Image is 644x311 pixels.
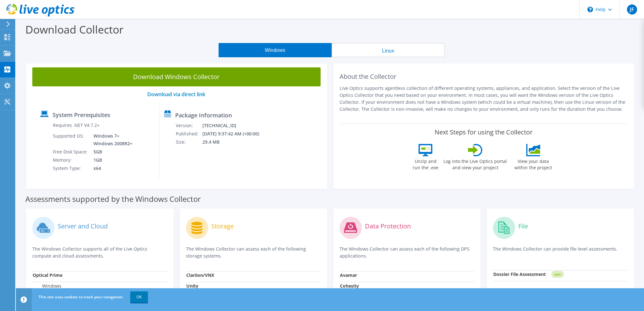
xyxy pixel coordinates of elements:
[175,138,202,146] td: Size:
[89,132,134,148] td: Windows 7+ Windows 2008R2+
[493,246,628,258] p: The Windows Collector can provide file level assessments.
[53,156,89,164] td: Memory:
[53,132,89,148] td: Supported OS:
[39,294,124,300] span: This site uses cookies to track your navigation.
[340,246,474,259] p: The Windows Collector can assess each of the following DPS applications.
[340,73,628,80] h2: About the Collector
[175,130,202,138] td: Published:
[340,272,357,278] strong: Avamar
[435,128,532,136] label: Next Steps for using the Collector
[493,271,546,277] strong: Dossier File Assessment
[202,138,267,146] td: 29.4 MB
[554,273,561,276] tspan: NEW!
[175,112,232,118] label: Package Information
[147,91,205,98] a: Download via direct link
[219,43,332,57] button: Windows
[202,130,267,138] td: [DATE] 9:37:42 AM (+00:00)
[53,164,89,172] td: System Type:
[89,148,134,156] td: 5GB
[332,43,445,57] button: Linux
[443,156,507,171] label: Log into the Live Optics portal and view your project
[25,22,124,37] label: Download Collector
[365,223,411,229] label: Data Protection
[186,272,214,278] strong: Clariion/VNX
[340,283,359,289] strong: Cohesity
[89,164,134,172] td: x64
[175,121,202,130] td: Version:
[33,283,61,289] label: Windows
[32,67,321,86] a: Download Windows Collector
[53,148,89,156] td: Free Disk Space:
[130,291,148,303] a: OK
[340,85,628,113] p: Live Optics supports agentless collection of different operating systems, appliances, and applica...
[186,246,321,259] p: The Windows Collector can assess each of the following storage systems.
[211,223,234,229] label: Storage
[58,223,108,229] label: Server and Cloud
[89,156,134,164] td: 1GB
[25,196,201,202] label: Assessments supported by the Windows Collector
[587,7,593,12] svg: \n
[53,112,110,118] label: System Prerequisites
[627,4,637,15] span: JF
[186,283,198,289] strong: Unity
[32,246,167,259] p: The Windows Collector supports all of the Live Optics compute and cloud assessments.
[33,272,62,278] strong: Optical Prime
[53,122,99,128] label: Requires .NET V4.7.2+
[411,156,440,171] label: Unzip and run the .exe
[510,156,556,171] label: View your data within the project
[202,121,267,130] td: [TECHNICAL_ID]
[518,223,528,229] label: File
